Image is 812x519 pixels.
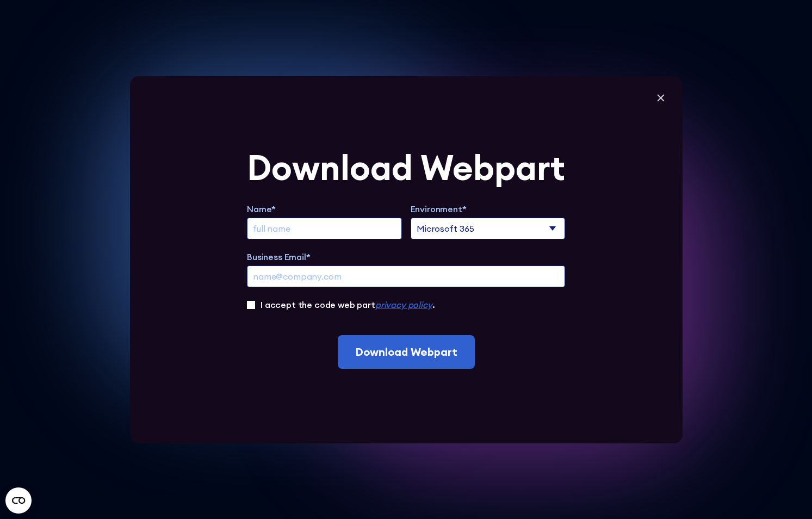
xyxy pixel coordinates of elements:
[247,150,565,185] div: Download Webpart
[261,298,435,311] label: I accept the code web part .
[247,218,402,239] input: full name
[247,250,565,263] label: Business Email*
[247,265,565,287] input: name@company.com
[247,202,402,215] label: Name*
[338,335,475,369] input: Download Webpart
[375,299,432,310] a: privacy policy
[247,150,565,369] form: Extend Trial
[411,202,566,215] label: Environment*
[758,467,812,519] iframe: Chat Widget
[5,487,32,514] button: Open CMP widget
